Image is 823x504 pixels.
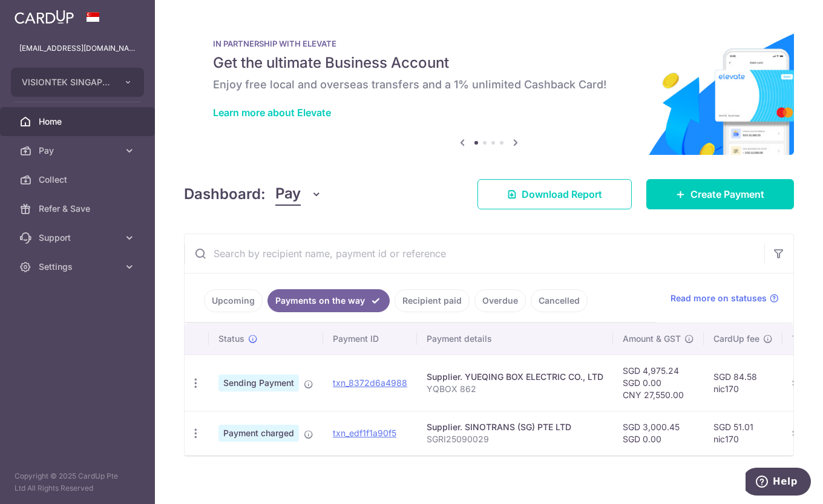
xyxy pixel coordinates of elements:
[184,19,794,155] img: Renovation banner
[477,179,632,209] a: Download Report
[11,68,144,97] button: VISIONTEK SINGAPORE PTE. LTD.
[185,234,764,273] input: Search by recipient name, payment id or reference
[690,187,764,201] span: Create Payment
[275,183,301,206] span: Pay
[213,106,331,119] a: Learn more about Elevate
[395,289,470,312] a: Recipient paid
[39,203,119,215] span: Refer & Save
[746,468,811,498] iframe: Opens a widget where you can find more information
[218,333,244,345] span: Status
[213,53,765,73] h5: Get the ultimate Business Account
[39,232,119,244] span: Support
[671,292,779,304] a: Read more on statuses
[427,433,603,445] p: SGRI25090029
[531,289,588,312] a: Cancelled
[417,323,613,355] th: Payment details
[323,323,417,355] th: Payment ID
[522,187,602,201] span: Download Report
[704,355,782,411] td: SGD 84.58 nic170
[275,183,322,206] button: Pay
[704,411,782,455] td: SGD 51.01 nic170
[218,375,299,391] span: Sending Payment
[671,292,767,304] span: Read more on statuses
[204,289,263,312] a: Upcoming
[427,371,603,383] div: Supplier. YUEQING BOX ELECTRIC CO., LTD
[39,174,119,186] span: Collect
[39,145,119,157] span: Pay
[613,355,704,411] td: SGD 4,975.24 SGD 0.00 CNY 27,550.00
[613,411,704,455] td: SGD 3,000.45 SGD 0.00
[39,261,119,273] span: Settings
[19,42,136,54] p: [EMAIL_ADDRESS][DOMAIN_NAME]
[213,77,765,92] h6: Enjoy free local and overseas transfers and a 1% unlimited Cashback Card!
[267,289,390,312] a: Payments on the way
[713,333,759,345] span: CardUp fee
[427,383,603,395] p: YQBOX 862
[333,428,396,438] a: txn_edf1f1a90f5
[427,421,603,433] div: Supplier. SINOTRANS (SG) PTE LTD
[22,76,111,88] span: VISIONTEK SINGAPORE PTE. LTD.
[646,179,794,209] a: Create Payment
[218,425,299,442] span: Payment charged
[474,289,526,312] a: Overdue
[39,116,119,128] span: Home
[213,39,765,48] p: IN PARTNERSHIP WITH ELEVATE
[184,183,266,205] h4: Dashboard:
[623,333,681,345] span: Amount & GST
[15,10,74,24] img: CardUp
[333,378,407,388] a: txn_8372d6a4988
